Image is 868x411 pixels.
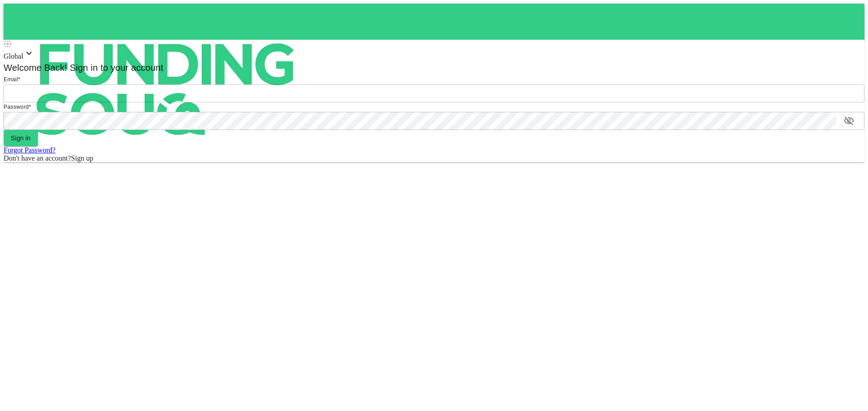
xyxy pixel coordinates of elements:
[4,76,18,83] span: Email
[4,104,29,110] span: Password
[4,4,864,40] a: logo
[4,154,71,162] span: Don't have an account?
[4,130,38,146] button: Sign in
[67,63,164,73] span: Sign in to your account
[71,154,93,162] span: Sign up
[4,48,864,60] div: Global
[4,4,329,175] img: logo
[4,112,836,130] input: password
[4,84,864,102] input: email
[4,146,56,154] a: Forgot Password?
[4,63,67,73] span: Welcome Back!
